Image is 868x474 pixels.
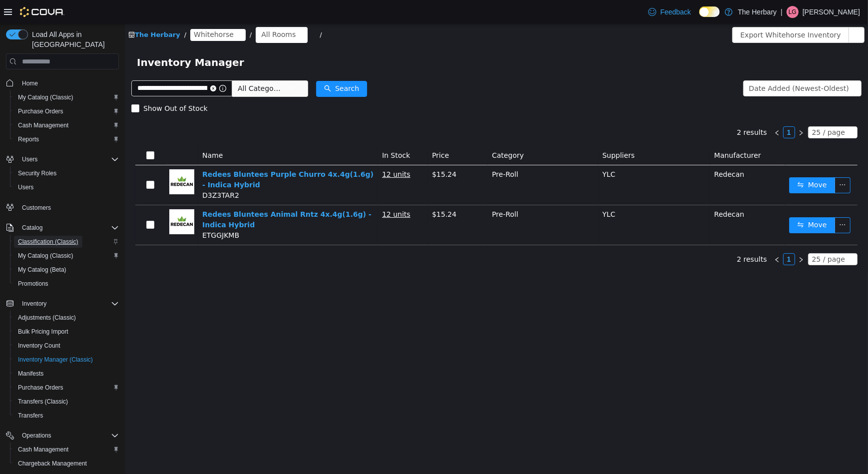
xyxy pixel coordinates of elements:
[10,249,123,263] button: My Catalog (Classic)
[69,5,109,16] span: Whitehorse
[660,7,691,17] span: Feedback
[2,200,123,215] button: Customers
[77,208,114,216] span: ETGGJKMB
[94,61,101,68] i: icon: info-circle
[2,221,123,235] button: Catalog
[18,121,68,129] span: Cash Management
[257,187,286,195] u: 12 units
[2,152,123,166] button: Users
[18,298,50,310] button: Inventory
[18,153,119,165] span: Users
[307,187,332,195] span: $15.24
[12,31,125,47] span: Inventory Manager
[18,135,39,143] span: Reports
[14,105,119,117] span: Purchase Orders
[18,107,63,115] span: Purchase Orders
[125,7,127,15] span: /
[664,154,710,170] button: icon: swapMove
[22,224,42,232] span: Catalog
[10,443,123,457] button: Cash Management
[28,29,119,49] span: Load All Apps in [GEOGRAPHIC_DATA]
[14,340,64,352] a: Inventory Count
[803,6,860,18] p: [PERSON_NAME]
[14,167,60,179] a: Security Roles
[14,382,67,394] a: Purchase Orders
[14,119,119,131] span: Cash Management
[10,311,123,325] button: Adjustments (Classic)
[710,154,726,170] button: icon: ellipsis
[664,194,710,210] button: icon: swapMove
[14,119,72,131] a: Cash Management
[14,91,77,103] a: My Catalog (Classic)
[10,90,123,104] button: My Catalog (Classic)
[14,458,91,470] a: Chargeback Management
[18,202,55,214] a: Customers
[14,236,119,248] span: Classification (Classic)
[18,266,66,274] span: My Catalog (Beta)
[477,147,490,155] span: YLC
[14,382,119,394] span: Purchase Orders
[77,147,249,165] a: Redees Bluntees Purple Churro 4x.4g(1.6g) - Indica Hybrid
[10,353,123,367] button: Inventory Manager (Classic)
[14,105,67,117] a: Purchase Orders
[10,339,123,353] button: Inventory Count
[363,182,473,222] td: Pre-Roll
[14,250,119,262] span: My Catalog (Classic)
[14,312,80,324] a: Adjustments (Classic)
[77,168,114,176] span: D3Z3TAR2
[14,133,119,145] span: Reports
[14,236,82,248] a: Classification (Classic)
[612,103,642,115] li: 2 results
[3,7,55,15] a: icon: shopThe Herbary
[18,93,73,101] span: My Catalog (Classic)
[307,147,332,155] span: $15.24
[14,181,119,193] span: Users
[18,370,43,378] span: Manifests
[659,103,670,114] a: 1
[789,6,797,18] span: LG
[14,264,70,276] a: My Catalog (Beta)
[257,147,286,155] u: 12 units
[14,410,47,422] a: Transfers
[14,410,119,422] span: Transfers
[22,155,37,163] span: Users
[646,103,658,115] li: Previous Page
[14,368,47,380] a: Manifests
[22,300,46,308] span: Inventory
[725,62,731,69] i: icon: down
[18,430,55,442] button: Operations
[191,57,242,73] button: icon: searchSearch
[612,230,642,242] li: 2 results
[649,233,655,239] i: icon: left
[644,2,695,22] a: Feedback
[646,230,658,242] li: Previous Page
[14,181,37,193] a: Users
[14,340,119,352] span: Inventory Count
[659,230,670,241] a: 1
[14,396,119,408] span: Transfers (Classic)
[18,252,73,260] span: My Catalog (Classic)
[10,381,123,395] button: Purchase Orders
[14,354,97,366] a: Inventory Manager (Classic)
[18,76,119,89] span: Home
[781,6,783,18] p: |
[10,118,123,132] button: Cash Management
[14,326,119,338] span: Bulk Pricing Import
[10,166,123,180] button: Security Roles
[14,133,43,145] a: Reports
[787,6,799,18] div: Louis Gagnon
[113,60,158,70] span: All Categories
[77,187,247,205] a: Redees Bluntees Animal Rntz 4x.4g(1.6g) - Indica Hybrid
[18,342,60,350] span: Inventory Count
[10,132,123,146] button: Reports
[257,128,285,136] span: In Stock
[14,368,119,380] span: Manifests
[18,298,119,310] span: Inventory
[10,457,123,471] button: Chargeback Management
[18,460,87,468] span: Chargeback Management
[589,187,619,195] span: Redecan
[722,233,728,240] i: icon: down
[687,230,720,241] div: 25 / page
[18,222,119,234] span: Catalog
[18,169,56,177] span: Security Roles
